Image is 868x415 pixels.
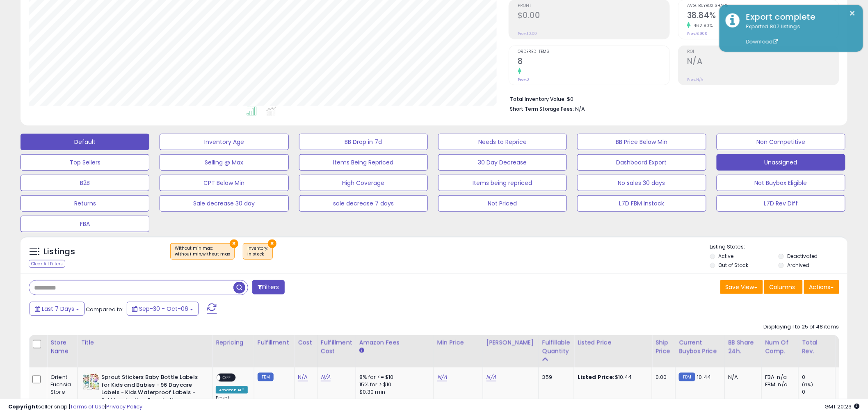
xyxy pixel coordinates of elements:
[577,175,706,191] button: No sales 30 days
[804,280,839,294] button: Actions
[578,338,649,347] div: Listed Price
[717,175,845,191] button: Not Buybox Eligible
[510,96,566,103] b: Total Inventory Value:
[787,262,809,269] label: Archived
[299,154,428,171] button: Items Being Repriced
[802,381,813,388] small: (0%)
[728,338,758,356] div: BB Share 24h.
[160,134,288,150] button: Inventory Age
[50,374,71,396] div: Orient Fuchsia Store
[687,4,839,8] span: Avg. Buybox Share
[687,57,839,68] h2: N/A
[697,373,711,381] span: 10.44
[687,50,839,54] span: ROI
[719,262,749,269] label: Out of Stock
[765,374,792,381] div: FBA: n/a
[691,23,713,29] small: 462.90%
[687,77,703,82] small: Prev: N/A
[575,105,585,113] span: N/A
[216,386,248,394] div: Amazon AI *
[487,338,535,347] div: [PERSON_NAME]
[542,338,571,356] div: Fulfillable Quantity
[298,373,308,381] a: N/A
[42,305,74,313] span: Last 7 Days
[359,347,364,354] small: Amazon Fees.
[298,338,314,347] div: Cost
[321,338,352,356] div: Fulfillment Cost
[487,373,496,381] a: N/A
[839,374,854,381] div: 0.00
[740,23,857,46] div: Exported 807 listings.
[802,338,832,356] div: Total Rev.
[83,374,99,390] img: 61wmOk2dJfL._SL40_.jpg
[719,253,734,260] label: Active
[437,338,480,347] div: Min Price
[30,302,85,316] button: Last 7 Days
[518,77,529,82] small: Prev: 0
[802,374,835,381] div: 0
[139,305,188,313] span: Sep-30 - Oct-06
[359,388,427,396] div: $0.30 min
[438,154,567,171] button: 30 Day Decrease
[770,283,795,291] span: Columns
[728,374,755,381] div: N/A
[764,280,803,294] button: Columns
[802,388,835,396] div: 0
[717,154,845,171] button: Unassigned
[577,154,706,171] button: Dashboard Export
[160,154,288,171] button: Selling @ Max
[656,338,672,356] div: Ship Price
[299,195,428,212] button: sale decrease 7 days
[160,195,288,212] button: Sale decrease 30 day
[43,246,75,258] h5: Listings
[175,251,230,257] div: without min,without max
[787,253,818,260] label: Deactivated
[258,373,274,381] small: FBM
[21,134,149,150] button: Default
[359,374,427,381] div: 8% for <= $10
[687,11,839,22] h2: 38.84%
[438,175,567,191] button: Items being repriced
[710,243,847,251] p: Listing States:
[21,175,149,191] button: B2B
[510,93,833,103] li: $0
[438,134,567,150] button: Needs to Reprice
[8,403,38,410] strong: Copyright
[720,280,763,294] button: Save View
[247,251,268,257] div: in stock
[578,374,646,381] div: $10.44
[86,306,123,313] span: Compared to:
[518,31,537,36] small: Prev: $0.00
[70,403,105,410] a: Terms of Use
[542,374,568,381] div: 359
[578,373,615,381] b: Listed Price:
[29,260,65,268] div: Clear All Filters
[247,245,268,258] span: Inventory :
[160,175,288,191] button: CPT Below Min
[220,374,233,381] span: OFF
[8,403,142,411] div: seller snap | |
[299,134,428,150] button: BB Drop in 7d
[106,403,142,410] a: Privacy Policy
[216,338,251,347] div: Repricing
[765,381,792,388] div: FBM: n/a
[687,31,707,36] small: Prev: 6.90%
[127,302,199,316] button: Sep-30 - Oct-06
[577,195,706,212] button: L7D FBM Instock
[81,338,209,347] div: Title
[518,50,669,54] span: Ordered Items
[359,338,430,347] div: Amazon Fees
[21,216,149,232] button: FBA
[518,57,669,68] h2: 8
[230,239,238,248] button: ×
[438,195,567,212] button: Not Priced
[518,11,669,22] h2: $0.00
[321,373,331,381] a: N/A
[746,38,778,45] a: Download
[437,373,447,381] a: N/A
[717,134,845,150] button: Non Competitive
[175,245,230,258] span: Without min max :
[252,280,284,294] button: Filters
[679,338,721,356] div: Current Buybox Price
[656,374,669,381] div: 0.00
